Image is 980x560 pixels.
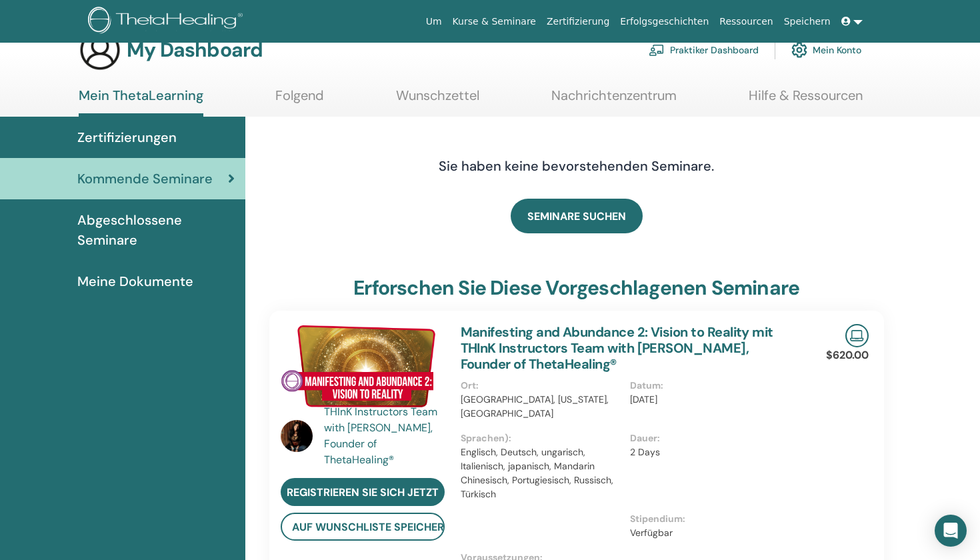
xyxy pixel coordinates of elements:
[649,35,759,65] a: Praktiker Dashboard
[630,512,791,526] p: Stipendium :
[791,39,807,61] img: cog.svg
[461,431,622,445] p: Sprachen) :
[447,9,541,34] a: Kurse & Seminare
[714,9,778,34] a: Ressourcen
[461,323,773,373] a: Manifesting and Abundance 2: Vision to Reality mit THInK Instructors Team with [PERSON_NAME], Fou...
[461,445,622,501] p: Englisch, Deutsch, ungarisch, Italienisch, japanisch, Mandarin Chinesisch, Portugiesisch, Russisc...
[845,324,869,347] img: Live Online Seminar
[281,478,445,506] a: Registrieren Sie sich jetzt
[630,431,791,445] p: Dauer :
[79,87,203,117] a: Mein ThetaLearning
[88,7,247,37] img: logo.png
[77,127,177,147] span: Zertifizierungen
[367,158,787,174] h4: Sie haben keine bevorstehenden Seminare.
[461,379,622,393] p: Ort :
[649,44,665,56] img: chalkboard-teacher.svg
[630,379,791,393] p: Datum :
[541,9,615,34] a: Zertifizierung
[396,87,479,113] a: Wunschzettel
[281,513,445,541] button: auf Wunschliste speichern
[77,169,213,189] span: Kommende Seminare
[77,210,235,250] span: Abgeschlossene Seminare
[630,526,791,540] p: Verfügbar
[275,87,324,113] a: Folgend
[79,29,121,71] img: generic-user-icon.jpg
[630,393,791,407] p: [DATE]
[791,35,861,65] a: Mein Konto
[615,9,714,34] a: Erfolgsgeschichten
[749,87,863,113] a: Hilfe & Ressourcen
[287,485,439,499] span: Registrieren Sie sich jetzt
[77,271,193,291] span: Meine Dokumente
[630,445,791,459] p: 2 Days
[779,9,836,34] a: Speichern
[511,199,643,233] a: SEMINARE SUCHEN
[281,324,445,408] img: Manifesting and Abundance 2: Vision to Reality
[281,420,313,452] img: default.jpg
[826,347,869,363] p: $620.00
[461,393,622,421] p: [GEOGRAPHIC_DATA], [US_STATE], [GEOGRAPHIC_DATA]
[527,209,626,223] span: SEMINARE SUCHEN
[353,276,799,300] h3: Erforschen Sie diese vorgeschlagenen Seminare
[324,404,447,468] a: THInK Instructors Team with [PERSON_NAME], Founder of ThetaHealing®
[935,515,967,547] div: Open Intercom Messenger
[127,38,263,62] h3: My Dashboard
[551,87,677,113] a: Nachrichtenzentrum
[421,9,447,34] a: Um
